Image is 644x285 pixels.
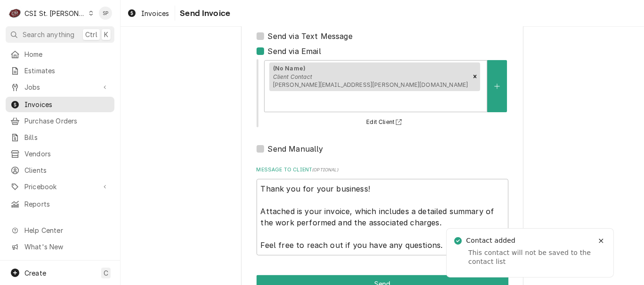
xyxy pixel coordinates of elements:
a: Go to Help Center [6,223,114,238]
span: Purchase Orders [24,116,110,126]
span: Estimates [24,66,110,76]
label: Send via Text Message [268,31,353,42]
a: Go to What's New [6,239,114,254]
div: Delivery Methods [257,17,508,154]
span: [PERSON_NAME][EMAIL_ADDRESS][PERSON_NAME][DOMAIN_NAME] [273,81,468,88]
span: Create [24,269,46,277]
a: Bills [6,130,114,145]
div: Message to Client [257,166,508,255]
span: Ctrl [85,30,97,39]
strong: (No Name) [273,65,306,72]
span: What's New [24,242,109,252]
div: This contact will not be saved to the contact list [468,248,592,267]
a: Go to Pricebook [6,179,114,194]
a: Home [6,46,114,62]
label: Send via Email [268,46,321,57]
a: Invoices [123,6,173,21]
label: Send Manually [268,143,323,154]
span: Bills [24,132,110,142]
span: Clients [24,165,110,175]
a: Go to Jobs [6,79,114,95]
a: Estimates [6,63,114,78]
em: Client Contact [273,73,312,80]
span: Search anything [23,30,74,39]
span: K [104,30,108,39]
span: Vendors [24,149,110,159]
div: C [8,7,22,20]
a: Reports [6,196,114,212]
a: Clients [6,162,114,178]
span: Invoices [141,8,169,18]
span: Reports [24,199,110,209]
span: Pricebook [24,182,96,192]
span: C [104,268,108,278]
span: ( optional ) [312,167,338,172]
a: Purchase Orders [6,113,114,129]
a: Invoices [6,97,114,112]
div: CSI St. [PERSON_NAME] [24,8,86,18]
label: Message to Client [257,166,508,174]
span: Jobs [24,82,96,92]
div: Contact added [466,236,518,246]
span: Home [24,49,110,59]
div: CSI St. Louis's Avatar [8,7,22,20]
div: Remove [object Object] [470,62,480,92]
button: Create New Contact [487,60,507,112]
div: SP [99,7,112,20]
span: Invoices [24,100,110,109]
button: Edit Client [365,116,406,128]
a: Vendors [6,146,114,162]
span: Help Center [24,225,109,235]
button: Search anythingCtrlK [6,26,114,43]
textarea: Thank you for your business! Attached is your invoice, which includes a detailed summary of the w... [257,179,508,255]
div: Shelley Politte's Avatar [99,7,112,20]
svg: Create New Contact [494,83,500,90]
span: Send Invoice [177,7,230,20]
